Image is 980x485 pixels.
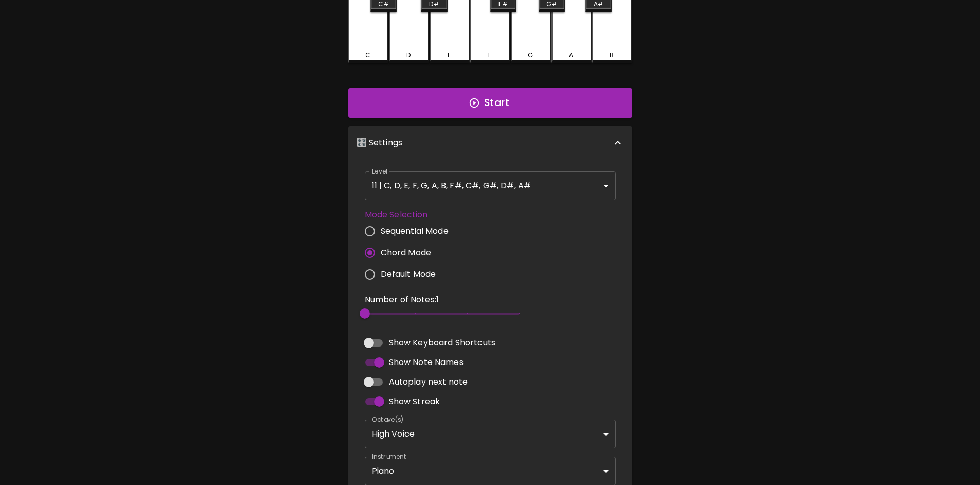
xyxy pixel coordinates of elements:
[372,167,388,176] label: Level
[610,50,614,60] div: B
[372,415,404,424] label: Octave(s)
[357,136,403,149] p: 🎛️ Settings
[365,171,616,200] div: 11 | C, D, E, F, G, A, B, F#, C#, G#, D#, A#
[389,395,440,408] span: Show Streak
[448,50,451,60] div: E
[365,420,616,448] div: High Voice
[569,50,573,60] div: A
[372,452,406,461] label: Instrument
[365,50,370,60] div: C
[389,337,495,349] span: Show Keyboard Shortcuts
[528,50,533,60] div: G
[406,50,411,60] div: D
[381,225,449,237] span: Sequential Mode
[381,268,436,281] span: Default Mode
[365,293,519,306] p: Number of Notes: 1
[348,126,632,159] div: 🎛️ Settings
[365,209,457,220] label: Mode Selection
[389,376,468,388] span: Autoplay next note
[389,356,464,369] span: Show Note Names
[348,88,632,118] button: Start
[488,50,491,60] div: F
[381,247,432,259] span: Chord Mode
